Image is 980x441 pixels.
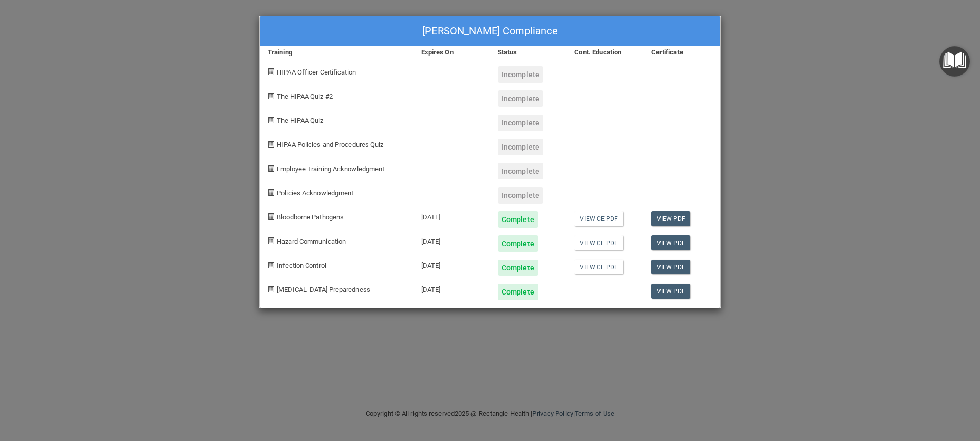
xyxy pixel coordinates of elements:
[498,115,543,131] div: Incomplete
[277,165,384,173] span: Employee Training Acknowledgment
[939,46,970,77] button: Open Resource Center
[277,237,346,245] span: Hazard Communication
[574,235,623,250] a: View CE PDF
[498,90,543,107] div: Incomplete
[498,284,538,300] div: Complete
[498,187,543,204] div: Incomplete
[644,46,720,59] div: Certificate
[651,260,691,274] a: View PDF
[498,260,538,276] div: Complete
[651,235,691,250] a: View PDF
[277,141,383,149] span: HIPAA Policies and Procedures Quiz
[277,213,344,221] span: Bloodborne Pathogens
[413,276,490,300] div: [DATE]
[490,46,567,59] div: Status
[498,235,538,252] div: Complete
[413,228,490,252] div: [DATE]
[567,46,643,59] div: Cont. Education
[277,93,333,100] span: The HIPAA Quiz #2
[277,286,370,293] span: [MEDICAL_DATA] Preparedness
[413,46,490,59] div: Expires On
[574,211,623,226] a: View CE PDF
[277,68,356,76] span: HIPAA Officer Certification
[651,284,691,299] a: View PDF
[574,260,623,274] a: View CE PDF
[498,163,543,179] div: Incomplete
[498,66,543,83] div: Incomplete
[498,139,543,155] div: Incomplete
[277,262,326,269] span: Infection Control
[277,117,323,124] span: The HIPAA Quiz
[260,16,720,46] div: [PERSON_NAME] Compliance
[277,189,353,197] span: Policies Acknowledgment
[498,211,538,228] div: Complete
[413,252,490,276] div: [DATE]
[651,211,691,226] a: View PDF
[413,204,490,228] div: [DATE]
[260,46,413,59] div: Training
